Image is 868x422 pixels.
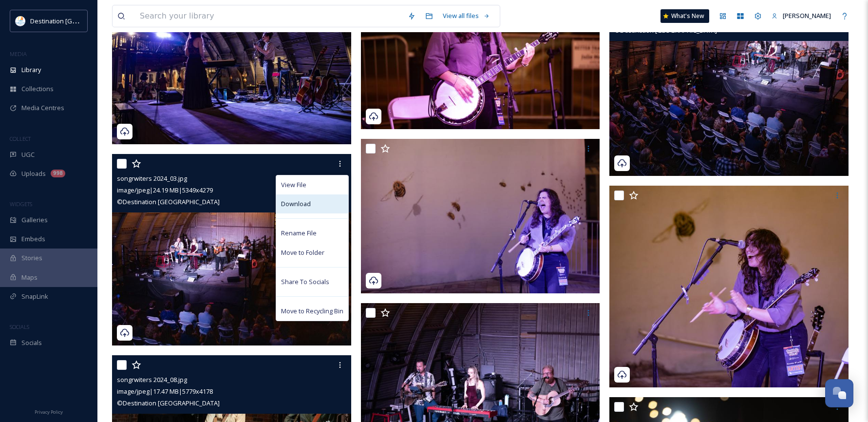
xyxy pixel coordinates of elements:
span: image/jpeg | 17.47 MB | 5779 x 4178 [117,387,213,396]
div: 998 [51,170,65,177]
span: SnapLink [21,292,48,301]
span: Media Centres [21,103,64,113]
img: songrwiters 2024_011.jpg [361,139,600,293]
span: WIDGETS [10,200,32,208]
span: Uploads [21,169,46,178]
button: Open Chat [825,379,853,407]
img: download.png [16,16,25,26]
span: image/jpeg | 24.19 MB | 5349 x 4279 [117,186,213,194]
span: UGC [21,150,35,159]
span: [PERSON_NAME] [783,11,831,20]
span: Destination [GEOGRAPHIC_DATA] [30,16,127,25]
a: [PERSON_NAME] [767,6,836,25]
span: Share To Socials [281,277,329,287]
span: COLLECT [10,135,31,142]
img: songrwiters 2024_03.jpg [112,154,351,345]
input: Search your library [135,5,403,27]
a: Privacy Policy [35,405,63,417]
span: Embeds [21,234,45,244]
img: songrwiters 2024_013.jpg [609,186,849,388]
span: Galleries [21,215,48,225]
span: songrwiters 2024_03.jpg [117,174,187,183]
span: Privacy Policy [35,409,63,415]
a: View all files [438,6,495,25]
span: Library [21,65,41,75]
span: © Destination [GEOGRAPHIC_DATA] [117,399,220,407]
span: Maps [21,273,38,282]
span: Move to Folder [281,248,324,257]
span: © Destination [GEOGRAPHIC_DATA] [614,26,717,35]
span: Move to Recycling Bin [281,307,343,316]
a: What's New [660,9,709,23]
span: View File [281,180,306,190]
span: MEDIA [10,50,27,58]
span: © Destination [GEOGRAPHIC_DATA] [117,197,220,206]
span: SOCIALS [10,323,29,330]
span: songrwiters 2024_08.jpg [117,375,187,384]
span: Collections [21,84,54,94]
span: Socials [21,338,42,347]
span: Stories [21,253,42,263]
span: Download [281,199,311,209]
span: Rename File [281,229,317,238]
